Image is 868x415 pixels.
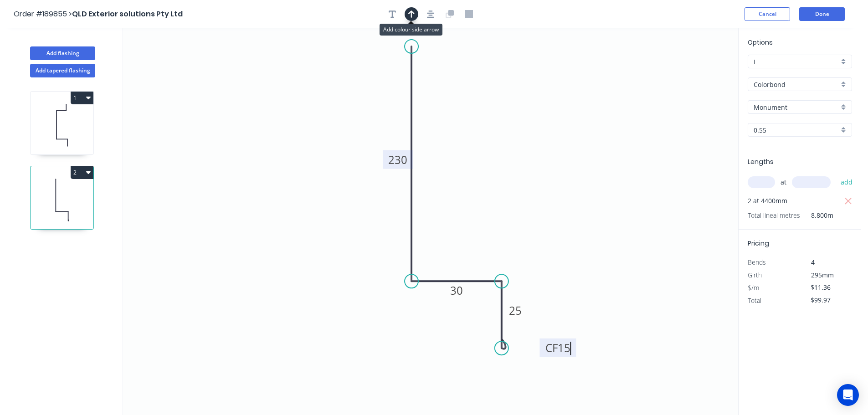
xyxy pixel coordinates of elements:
[754,80,839,89] input: Material
[388,152,407,167] tspan: 230
[811,258,815,266] span: 4
[72,9,183,19] span: QLD Exterior solutions Pty Ltd
[509,303,522,318] tspan: 25
[380,24,442,36] div: Add colour side arrow
[71,92,93,104] button: 1
[123,28,738,415] svg: 0
[799,7,845,21] button: Done
[30,64,95,77] button: Add tapered flashing
[748,296,761,305] span: Total
[748,271,762,279] span: Girth
[754,102,839,112] input: Colour
[748,239,769,248] span: Pricing
[811,271,834,279] span: 295mm
[781,176,786,189] span: at
[800,209,833,222] span: 8.800m
[754,125,839,135] input: Thickness
[748,195,787,207] span: 2 at 4400mm
[837,384,859,406] div: Open Intercom Messenger
[748,38,773,47] span: Options
[30,46,95,60] button: Add flashing
[748,283,759,292] span: $/m
[748,157,774,166] span: Lengths
[558,340,570,355] tspan: 15
[745,7,790,21] button: Cancel
[836,174,858,190] button: add
[545,340,558,355] tspan: CF
[754,57,839,67] input: Price level
[71,166,93,179] button: 2
[450,283,463,298] tspan: 30
[748,258,766,266] span: Bends
[748,209,800,222] span: Total lineal metres
[14,9,72,19] span: Order #189855 >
